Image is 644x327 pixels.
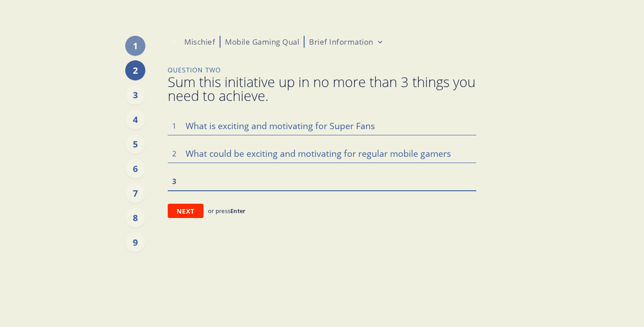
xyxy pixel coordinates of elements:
[125,208,145,228] div: 8
[125,36,145,56] div: 1
[125,109,145,130] div: 4
[225,37,299,47] p: Mobile Gaming Qual
[168,66,476,75] p: Question Two
[184,37,215,47] p: Mischief
[168,75,476,103] span: Sum this initiative up in no more than 3 things you need to achieve.
[125,183,145,203] div: 7
[125,60,145,80] div: 2
[172,121,176,131] span: 1
[230,207,246,215] span: Enter
[172,149,176,159] span: 2
[125,85,145,105] div: 3
[125,159,145,179] div: 6
[168,36,180,48] svg: Hannah Newport
[172,176,176,186] span: 3
[309,37,385,47] button: Brief Information
[208,207,246,215] p: or press
[125,232,145,252] div: 9
[309,37,373,47] p: Brief Information
[125,134,145,154] div: 5
[168,116,476,135] textarea: What is exciting and motivating for Super Fans
[168,144,476,163] textarea: What could be exciting and motivating for regular mobile gamers
[168,204,203,218] button: Next
[168,36,180,48] div: H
